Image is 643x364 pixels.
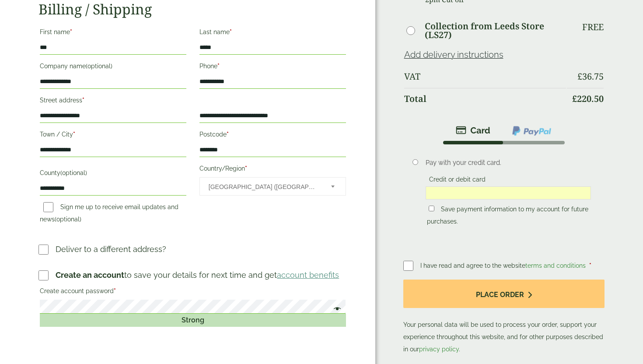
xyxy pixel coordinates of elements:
abbr: required [114,287,116,294]
h2: Billing / Shipping [38,1,347,17]
th: Total [404,88,566,109]
abbr: required [230,28,232,35]
label: Create account password [40,285,346,300]
strong: Create an account [56,270,124,280]
span: I have read and agree to the website [420,262,587,269]
abbr: required [70,28,72,35]
label: Street address [40,94,186,109]
abbr: required [589,262,591,269]
a: account benefits [277,270,339,280]
label: Company name [40,60,186,75]
span: £ [577,70,582,82]
p: Deliver to a different address? [56,243,166,255]
a: terms and conditions [525,262,586,269]
label: Save payment information to my account for future purchases. [427,206,588,227]
input: Sign me up to receive email updates and news(optional) [43,202,53,212]
p: Your personal data will be used to process your order, support your experience throughout this we... [403,280,605,355]
label: First name [40,26,186,41]
span: (optional) [86,63,112,70]
abbr: required [82,97,84,104]
label: Last name [199,26,346,41]
abbr: required [73,131,75,138]
span: (optional) [60,169,87,176]
span: (optional) [55,216,81,223]
bdi: 36.75 [577,70,604,82]
label: Postcode [199,128,346,143]
p: Free [582,22,604,32]
label: Credit or debit card [426,176,489,185]
label: Country/Region [199,162,346,177]
img: ppcp-gateway.png [511,125,552,136]
label: Sign me up to receive email updates and news [40,203,178,225]
abbr: required [245,165,247,172]
span: United Kingdom (UK) [209,178,319,196]
span: Country/Region [199,177,346,196]
iframe: Secure card payment input frame [428,189,588,197]
a: privacy policy [419,346,459,353]
img: stripe.png [456,125,490,136]
p: Pay with your credit card. [426,158,591,168]
label: Town / City [40,128,186,143]
label: Phone [199,60,346,75]
label: Collection from Leeds Store (LS27) [425,22,566,39]
th: VAT [404,66,566,87]
label: County [40,167,186,182]
p: to save your details for next time and get [56,269,339,281]
bdi: 220.50 [572,93,604,105]
button: Place order [403,280,605,308]
abbr: required [217,63,220,70]
abbr: required [227,131,229,138]
div: Strong [40,314,346,327]
a: Add delivery instructions [404,49,503,60]
span: £ [572,93,577,105]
